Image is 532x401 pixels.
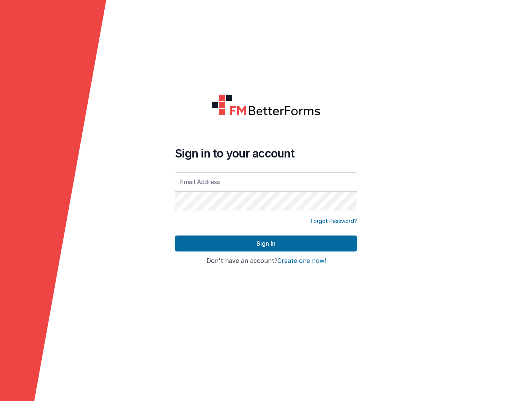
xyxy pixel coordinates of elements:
button: Sign In [175,236,357,251]
a: Forgot Password? [311,217,357,225]
h4: Sign in to your account [175,146,357,160]
h4: Don't have an account? [175,258,357,264]
input: Email Address [175,172,357,191]
button: Create one now! [277,258,326,264]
